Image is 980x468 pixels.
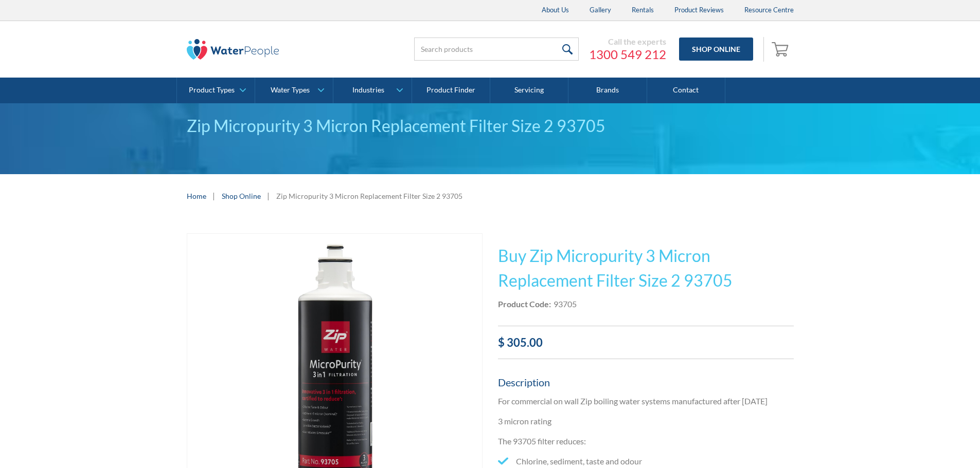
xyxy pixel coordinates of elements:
div: Zip Micropurity 3 Micron Replacement Filter Size 2 93705 [276,191,462,201]
input: Search products [414,38,579,61]
p: For commercial on wall Zip boiling water systems manufactured after [DATE] [498,395,794,407]
div: Call the experts [589,36,666,47]
div: | [266,190,271,202]
a: 1300 549 212 [589,47,666,62]
div: | [211,190,217,202]
a: Home [187,191,206,201]
img: shopping cart [772,41,791,57]
a: Water Types [255,78,333,103]
strong: Product Code: [498,299,551,309]
a: Product Finder [412,78,490,103]
div: 93705 [554,298,577,310]
div: Industries [352,86,384,95]
div: $ 305.00 [498,334,794,351]
div: Water Types [271,86,310,95]
img: The Water People [187,39,279,60]
a: Brands [568,78,647,103]
p: 3 micron rating [498,415,794,427]
a: Open cart [769,37,794,62]
li: Chlorine, sediment, taste and odour [498,455,794,467]
a: Servicing [490,78,568,103]
h1: Buy Zip Micropurity 3 Micron Replacement Filter Size 2 93705 [498,244,794,293]
div: Zip Micropurity 3 Micron Replacement Filter Size 2 93705 [187,114,794,138]
p: The 93705 filter reduces: [498,435,794,447]
a: Industries [333,78,411,103]
a: Contact [647,78,725,103]
a: Product Types [177,78,255,103]
a: Shop Online [679,38,753,61]
div: Product Types [189,86,235,95]
h5: Description [498,375,794,390]
a: Shop Online [222,191,261,201]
